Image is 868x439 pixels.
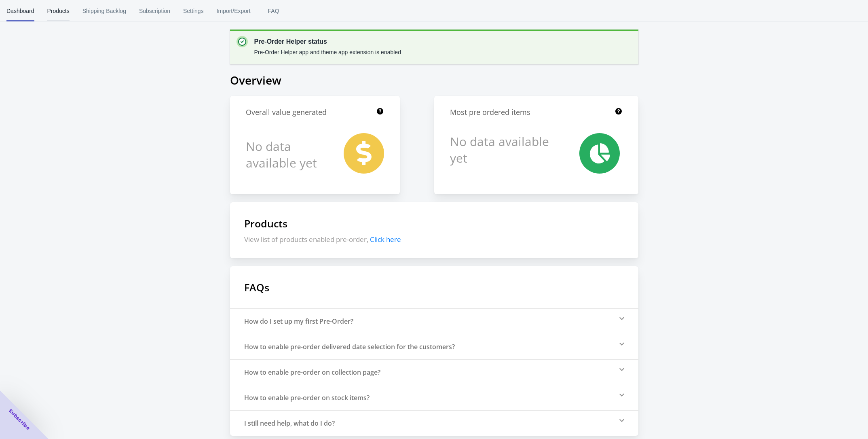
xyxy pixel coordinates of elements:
[246,133,327,176] h1: No data available yet
[230,266,638,308] h1: FAQs
[244,368,380,377] div: How to enable pre-order on collection page?
[254,48,401,56] p: Pre-Order Helper app and theme app extension is enabled
[139,0,170,21] span: Subscription
[254,37,401,47] p: Pre-Order Helper status
[244,393,370,402] div: How to enable pre-order on stock items?
[244,317,353,326] div: How do I set up my first Pre-Order?
[370,235,401,244] span: Click here
[264,0,284,21] span: FAQ
[244,235,624,244] p: View list of products enabled pre-order,
[7,407,32,432] span: Subscribe
[183,0,204,21] span: Settings
[82,0,126,21] span: Shipping Backlog
[217,0,251,21] span: Import/Export
[450,133,551,166] h1: No data available yet
[47,0,70,21] span: Products
[244,342,455,351] div: How to enable pre-order delivered date selection for the customers?
[244,419,335,428] div: I still need help, what do I do?
[230,72,638,88] h1: Overview
[244,216,624,230] h1: Products
[246,107,327,117] h1: Overall value generated
[6,0,34,21] span: Dashboard
[450,107,530,117] h1: Most pre ordered items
